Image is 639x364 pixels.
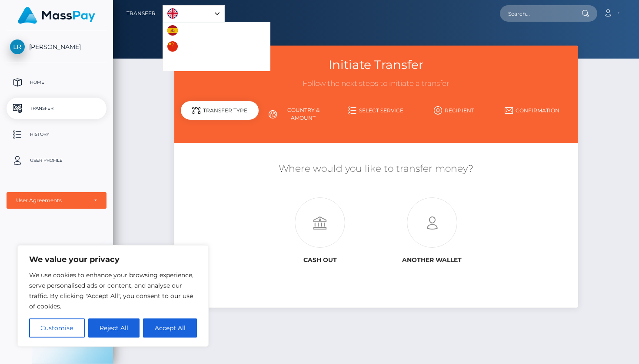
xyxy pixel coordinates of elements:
[163,22,270,71] ul: Language list
[7,192,106,209] button: User Agreements
[10,154,103,167] p: User Profile
[493,103,571,118] a: Confirmation
[383,256,482,264] h6: Another wallet
[10,102,103,115] p: Transfer
[163,55,270,71] a: Português ([GEOGRAPHIC_DATA])
[7,43,106,51] span: [PERSON_NAME]
[88,318,140,338] button: Reject All
[163,39,216,55] a: 中文 (简体)
[163,5,225,22] div: Language
[10,128,103,141] p: History
[181,101,259,120] div: Transfer Type
[16,197,87,204] div: User Agreements
[270,256,369,264] h6: Cash out
[7,150,106,171] a: User Profile
[29,270,197,312] p: We use cookies to enhance your browsing experience, serve personalised ads or content, and analys...
[259,103,337,125] a: Country & Amount
[7,72,106,93] a: Home
[29,318,85,338] button: Customise
[181,79,571,89] h3: Follow the next steps to initiate a transfer
[10,76,103,89] p: Home
[18,7,95,24] img: MassPay
[17,245,209,347] div: We value your privacy
[7,124,106,145] a: History
[500,5,582,22] input: Search...
[163,6,224,22] a: English
[337,103,415,118] a: Select Service
[415,103,493,118] a: Recipient
[7,98,106,119] a: Transfer
[143,318,197,338] button: Accept All
[163,23,212,39] a: Español
[181,162,571,176] h5: Where would you like to transfer money?
[126,4,156,23] a: Transfer
[181,56,571,73] h3: Initiate Transfer
[29,254,197,265] p: We value your privacy
[163,5,225,22] aside: Language selected: English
